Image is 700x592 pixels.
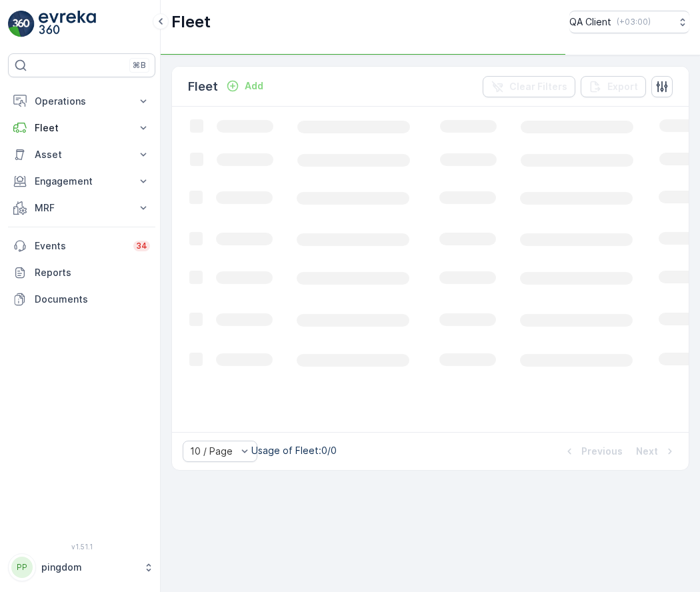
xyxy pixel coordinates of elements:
[483,76,575,97] button: Clear Filters
[8,11,35,37] img: logo
[41,561,137,574] p: pingdom
[251,444,337,457] p: Usage of Fleet : 0/0
[607,80,638,93] p: Export
[245,79,263,93] p: Add
[11,557,33,578] div: PP
[8,88,155,115] button: Operations
[35,239,125,253] p: Events
[581,445,623,458] p: Previous
[39,11,96,37] img: logo_light-DOdMpM7g.png
[561,443,624,459] button: Previous
[171,11,211,33] p: Fleet
[8,553,155,581] button: PPpingdom
[8,286,155,313] a: Documents
[636,445,658,458] p: Next
[581,76,646,97] button: Export
[35,121,129,135] p: Fleet
[617,17,651,27] p: ( +03:00 )
[133,60,146,71] p: ⌘B
[8,233,155,259] a: Events34
[35,201,129,215] p: MRF
[8,543,155,551] span: v 1.51.1
[8,195,155,221] button: MRF
[8,115,155,141] button: Fleet
[35,293,150,306] p: Documents
[569,15,611,29] p: QA Client
[35,175,129,188] p: Engagement
[635,443,678,459] button: Next
[35,95,129,108] p: Operations
[569,11,689,33] button: QA Client(+03:00)
[509,80,567,93] p: Clear Filters
[35,266,150,279] p: Reports
[221,78,269,94] button: Add
[136,241,147,251] p: 34
[8,141,155,168] button: Asset
[35,148,129,161] p: Asset
[8,259,155,286] a: Reports
[188,77,218,96] p: Fleet
[8,168,155,195] button: Engagement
